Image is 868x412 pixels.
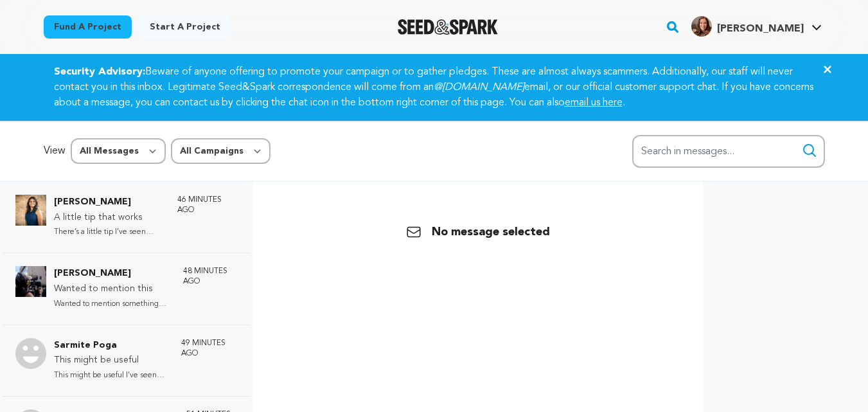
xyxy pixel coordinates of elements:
[691,16,712,37] img: 6ae6ad7137a12570.jpg
[54,225,164,240] p: There’s a little tip I’ve seen work...
[398,19,499,35] img: Seed&Spark Logo Dark Mode
[44,15,132,39] a: Fund a project
[632,135,825,168] input: Search in messages...
[54,195,164,210] p: [PERSON_NAME]
[139,15,231,39] a: Start a project
[689,13,824,40] span: Emily J.'s Profile
[691,16,804,37] div: Emily J.'s Profile
[398,19,499,35] a: Seed&Spark Homepage
[54,67,145,77] strong: Security Advisory:
[689,13,824,37] a: Emily J.'s Profile
[54,282,170,297] p: Wanted to mention this
[54,210,164,226] p: A little tip that works
[177,195,238,215] p: 46 minutes ago
[15,338,46,369] img: Sarmite Poga Photo
[44,143,66,159] p: View
[39,64,830,111] div: Beware of anyone offering to promote your campaign or to gather pledges. These are almost always ...
[15,266,46,297] img: Benjamin Kapit Photo
[406,223,550,241] p: No message selected
[181,338,238,359] p: 49 minutes ago
[565,98,623,108] a: email us here
[54,353,168,368] p: This might be useful
[15,195,46,226] img: Niki Perera Photo
[717,24,804,34] span: [PERSON_NAME]
[183,266,238,287] p: 48 minutes ago
[54,368,168,383] p: This might be useful I’ve seen camp...
[54,338,168,354] p: Sarmite Poga
[54,297,170,312] p: Wanted to mention something small t...
[54,266,170,282] p: [PERSON_NAME]
[434,82,524,93] em: @[DOMAIN_NAME]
